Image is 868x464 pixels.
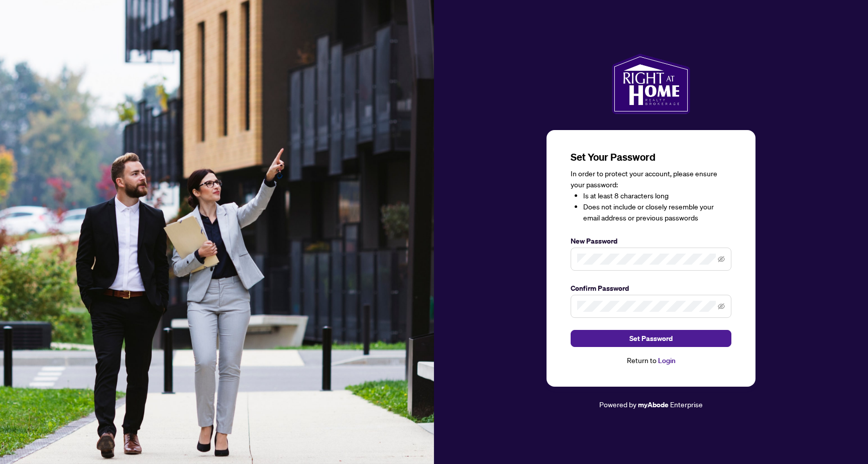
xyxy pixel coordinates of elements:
[571,355,731,367] div: Return to
[718,303,725,310] span: eye-invisible
[658,356,676,365] a: Login
[571,168,731,223] div: In order to protect your account, please ensure your password:
[670,400,703,409] span: Enterprise
[629,330,673,346] span: Set Password
[571,283,731,294] label: Confirm Password
[571,236,731,247] label: New Password
[599,400,636,409] span: Powered by
[638,399,669,410] a: myAbode
[703,253,715,265] keeper-lock: Open Keeper Popup
[583,190,731,201] li: Is at least 8 characters long
[612,54,690,114] img: ma-logo
[571,330,731,347] button: Set Password
[583,201,731,223] li: Does not include or closely resemble your email address or previous passwords
[571,150,731,164] h3: Set Your Password
[718,256,725,263] span: eye-invisible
